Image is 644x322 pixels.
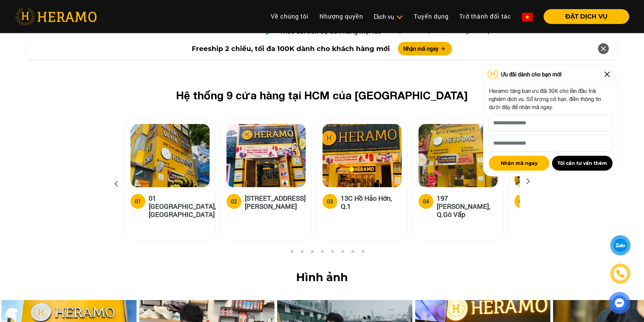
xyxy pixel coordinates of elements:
[245,194,306,210] h5: [STREET_ADDRESS][PERSON_NAME]
[130,124,210,187] img: heramo-01-truong-son-quan-tan-binh
[423,197,429,205] div: 04
[231,197,237,205] div: 02
[398,42,452,55] button: Nhận mã ngay
[323,124,402,187] img: heramo-13c-ho-hao-hon-quan-1
[522,13,533,21] img: vn-flag.png
[15,8,97,25] img: heramo-logo.png
[437,194,498,218] h5: 197 [PERSON_NAME], Q.Gò Vấp
[327,197,333,205] div: 03
[265,9,314,24] a: Về chúng tôi
[419,124,498,187] img: heramo-197-nguyen-van-luong
[519,197,525,205] div: 05
[489,156,549,171] button: Nhận mã ngay
[341,194,402,210] h5: 13C Hồ Hảo Hớn, Q.1
[538,14,629,20] a: ĐẶT DỊCH VỤ
[314,9,368,24] a: Nhượng quyền
[552,156,613,171] button: Tôi cần tư vấn thêm
[396,14,403,21] img: subToggleIcon
[226,124,306,187] img: heramo-18a-71-nguyen-thi-minh-khai-quan-1
[489,87,613,111] p: Heramo tặng bạn ưu đãi 30K cho lần đầu trải nghiệm dịch vụ. Số lượng có hạn, điền thông tin dưới ...
[309,250,315,256] button: 4
[278,250,285,256] button: 1
[610,264,630,284] a: phone-icon
[501,70,562,78] span: Ưu đãi dành cho bạn mới
[408,9,454,24] a: Tuyển dụng
[602,69,613,80] img: Close
[319,250,326,256] button: 5
[299,250,305,256] button: 3
[329,250,336,256] button: 6
[339,250,346,256] button: 7
[374,12,403,21] div: Dịch vụ
[11,271,633,284] h2: Hình ảnh
[135,197,141,205] div: 01
[616,270,624,278] img: phone-icon
[288,250,295,256] button: 2
[149,194,216,218] h5: 01 [GEOGRAPHIC_DATA], [GEOGRAPHIC_DATA]
[349,250,356,256] button: 8
[136,89,509,102] h2: Hệ thống 9 cửa hàng tại HCM của [GEOGRAPHIC_DATA]
[454,9,517,24] a: Trở thành đối tác
[192,44,390,54] span: Freeship 2 chiều, tối đa 100K dành cho khách hàng mới
[486,69,499,79] img: Logo
[544,9,629,24] button: ĐẶT DỊCH VỤ
[359,250,366,256] button: 9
